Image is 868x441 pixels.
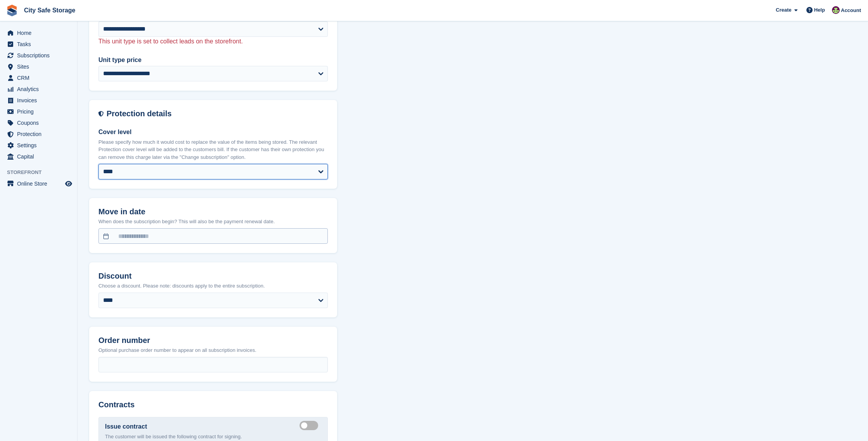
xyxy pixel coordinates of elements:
span: Tasks [17,39,64,50]
p: Choose a discount. Please note: discounts apply to the entire subscription. [98,282,328,290]
a: menu [4,106,73,117]
p: The customer will be issued the following contract for signing. [105,433,321,441]
a: Preview store [64,179,73,188]
a: menu [4,140,73,151]
h2: Move in date [98,207,328,216]
span: Help [814,6,825,14]
label: Create integrated contract [300,425,321,426]
h2: Contracts [98,400,328,409]
span: Subscriptions [17,50,64,61]
label: Cover level [98,127,328,137]
span: Settings [17,140,64,151]
p: Please specify how much it would cost to replace the value of the items being stored. The relevan... [98,138,328,161]
img: stora-icon-8386f47178a22dfd0bd8f6a31ec36ba5ce8667c1dd55bd0f319d3a0aa187defe.svg [6,5,18,16]
a: menu [4,117,73,128]
span: Storefront [7,169,77,176]
label: Unit type price [98,55,328,65]
h2: Discount [98,272,328,281]
span: Create [776,6,791,14]
p: This unit type is set to collect leads on the storefront. [98,37,328,46]
a: menu [4,72,73,83]
a: menu [4,84,73,95]
img: insurance-details-icon-731ffda60807649b61249b889ba3c5e2b5c27d34e2e1fb37a309f0fde93ff34a.svg [98,109,103,118]
span: Sites [17,61,64,72]
span: Invoices [17,95,64,106]
span: Coupons [17,117,64,128]
span: Protection [17,129,64,140]
span: Pricing [17,106,64,117]
label: Issue contract [105,422,147,431]
p: Optional purchase order number to appear on all subscription invoices. [98,346,328,354]
h2: Order number [98,336,328,345]
p: When does the subscription begin? This will also be the payment renewal date. [98,218,328,226]
a: menu [4,178,73,189]
a: menu [4,39,73,50]
a: menu [4,95,73,106]
h2: Protection details [107,109,328,118]
span: Analytics [17,84,64,95]
img: Richie Miller [832,6,840,14]
span: Online Store [17,178,64,189]
span: CRM [17,72,64,83]
span: Capital [17,151,64,162]
a: menu [4,50,73,61]
a: menu [4,129,73,140]
a: menu [4,28,73,38]
span: Account [841,7,861,14]
a: City Safe Storage [21,4,78,17]
a: menu [4,61,73,72]
a: menu [4,151,73,162]
span: Home [17,28,64,38]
